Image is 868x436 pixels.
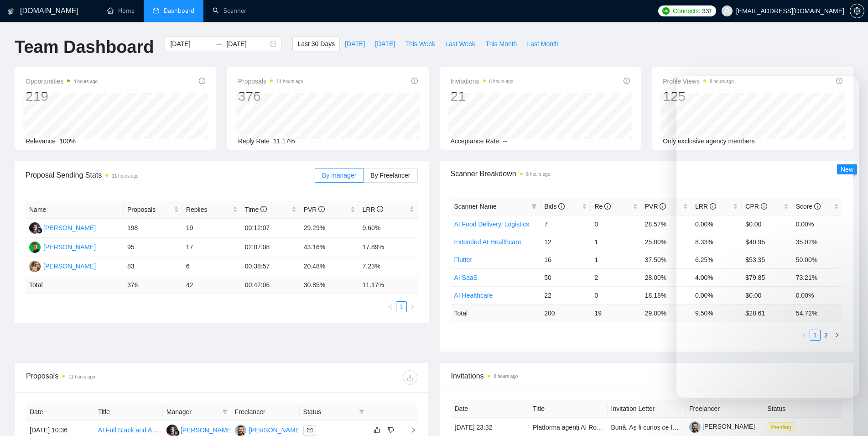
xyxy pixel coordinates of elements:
[260,206,267,212] span: info-circle
[686,400,764,418] th: Freelancer
[591,251,641,268] td: 1
[403,370,417,385] button: download
[645,203,666,210] span: PVR
[26,403,94,421] th: Date
[163,403,231,421] th: Manager
[403,374,417,381] span: download
[318,206,325,212] span: info-circle
[166,425,178,436] img: SS
[641,215,691,233] td: 28.57%
[850,7,864,15] span: setting
[591,233,641,251] td: 1
[182,201,241,219] th: Replies
[533,424,614,431] a: Platforma agenți AI România
[641,233,691,251] td: 25.00%
[451,304,541,322] td: Total
[59,137,76,145] span: 100%
[182,219,241,238] td: 19
[396,302,406,312] a: 1
[181,425,233,435] div: [PERSON_NAME]
[374,426,380,434] span: like
[29,222,41,234] img: SS
[215,40,223,47] span: to
[340,37,370,51] button: [DATE]
[245,206,267,213] span: Time
[451,168,843,179] span: Scanner Breakdown
[526,172,551,177] time: 8 hours ago
[591,268,641,286] td: 2
[445,39,475,49] span: Last Week
[541,215,591,233] td: 7
[660,203,666,210] span: info-circle
[345,39,365,49] span: [DATE]
[43,261,96,271] div: [PERSON_NAME]
[407,301,418,312] button: right
[231,403,300,421] th: Freelancer
[166,426,233,433] a: SS[PERSON_NAME]
[164,7,194,15] span: Dashboard
[36,227,42,234] img: gigradar-bm.png
[480,37,522,51] button: This Month
[359,219,418,238] td: 9.60%
[357,405,366,419] span: filter
[273,137,295,145] span: 11.17%
[689,421,701,433] img: c1-JWQDXWEy3CnA6sRtFzzU22paoDq5cZnWyBNc3HWqwvuW0qNnjm1CMP-YmbEEtPC
[454,203,497,210] span: Scanner Name
[451,370,842,382] span: Invitations
[241,219,300,238] td: 00:12:07
[26,88,98,105] div: 219
[641,268,691,286] td: 28.00%
[249,425,301,435] div: [PERSON_NAME]
[241,257,300,276] td: 00:38:57
[451,400,530,418] th: Date
[673,6,700,16] span: Connects:
[26,276,124,294] td: Total
[604,203,611,210] span: info-circle
[527,39,558,49] span: Last Month
[377,206,383,212] span: info-circle
[676,76,859,398] iframe: Intercom live chat
[241,276,300,294] td: 00:47:06
[454,221,530,228] a: AI Food Delivery, Logistics
[153,7,159,14] span: dashboard
[544,203,565,210] span: Bids
[300,257,359,276] td: 20.48%
[411,78,418,84] span: info-circle
[850,4,864,18] button: setting
[608,400,686,418] th: Invitation Letter
[29,224,96,231] a: SS[PERSON_NAME]
[388,426,394,434] span: dislike
[124,257,182,276] td: 83
[372,425,383,436] button: like
[454,256,473,263] a: Flutter
[451,137,499,145] span: Acceptance Rate
[611,424,852,431] span: Bună. Aș fi curios ce fel de agenți AI poți produce și să discutăm despre o colaborare.
[530,200,539,213] span: filter
[594,203,611,210] span: Re
[541,268,591,286] td: 50
[173,430,180,436] img: gigradar-bm.png
[238,76,303,87] span: Proposals
[388,304,393,310] span: left
[641,251,691,268] td: 37.50%
[400,37,440,51] button: This Week
[768,423,799,431] a: Pending
[182,257,241,276] td: 6
[43,223,96,233] div: [PERSON_NAME]
[385,425,396,436] button: dislike
[451,88,514,105] div: 21
[215,40,223,47] span: swap-right
[375,39,395,49] span: [DATE]
[359,257,418,276] td: 7.23%
[73,79,98,84] time: 4 hours ago
[370,172,410,179] span: By Freelancer
[764,400,842,418] th: Status
[235,426,301,433] a: VK[PERSON_NAME]
[26,169,315,181] span: Proposal Sending Stats
[182,238,241,257] td: 17
[124,219,182,238] td: 198
[276,79,303,84] time: 11 hours ago
[235,425,246,436] img: VK
[303,407,355,417] span: Status
[363,206,384,213] span: LRR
